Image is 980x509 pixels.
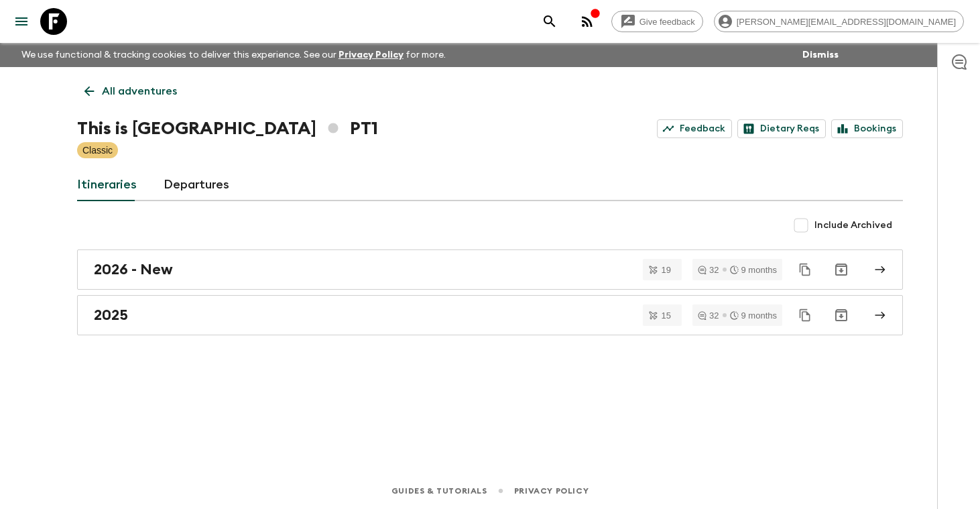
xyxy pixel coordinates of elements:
[514,484,589,498] a: Privacy Policy
[730,266,777,274] div: 9 months
[77,295,903,335] a: 2025
[339,50,404,60] a: Privacy Policy
[828,256,855,283] button: Archive
[77,169,137,201] a: Itineraries
[698,266,719,274] div: 32
[654,311,679,320] span: 15
[8,8,35,35] button: menu
[94,306,128,324] h2: 2025
[632,17,702,27] span: Give feedback
[730,311,777,320] div: 9 months
[102,83,177,99] p: All adventures
[714,11,964,32] div: [PERSON_NAME][EMAIL_ADDRESS][DOMAIN_NAME]
[536,8,563,35] button: search adventures
[831,119,903,138] a: Bookings
[611,11,703,32] a: Give feedback
[828,302,855,329] button: Archive
[698,311,719,320] div: 32
[729,17,963,27] span: [PERSON_NAME][EMAIL_ADDRESS][DOMAIN_NAME]
[164,169,229,201] a: Departures
[391,484,487,498] a: Guides & Tutorials
[82,144,113,157] p: Classic
[94,261,173,278] h2: 2026 - New
[799,46,842,64] button: Dismiss
[793,258,817,282] button: Duplicate
[77,78,184,105] a: All adventures
[737,119,826,138] a: Dietary Reqs
[793,303,817,327] button: Duplicate
[657,119,732,138] a: Feedback
[654,266,679,274] span: 19
[77,115,378,142] h1: This is [GEOGRAPHIC_DATA] PT1
[814,219,892,232] span: Include Archived
[77,249,903,290] a: 2026 - New
[16,43,451,67] p: We use functional & tracking cookies to deliver this experience. See our for more.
